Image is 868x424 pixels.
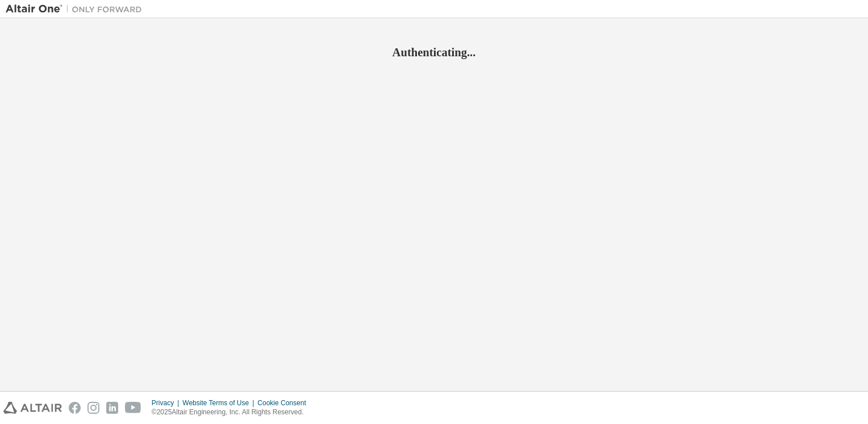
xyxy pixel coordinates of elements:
[106,402,118,414] img: linkedin.svg
[257,398,312,408] div: Cookie Consent
[125,402,141,414] img: youtube.svg
[87,402,99,414] img: instagram.svg
[152,398,182,408] div: Privacy
[182,398,257,408] div: Website Terms of Use
[6,45,862,60] h2: Authenticating...
[69,402,81,414] img: facebook.svg
[6,3,148,15] img: Altair One
[3,402,62,414] img: altair_logo.svg
[152,408,313,417] p: © 2025 Altair Engineering, Inc. All Rights Reserved.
